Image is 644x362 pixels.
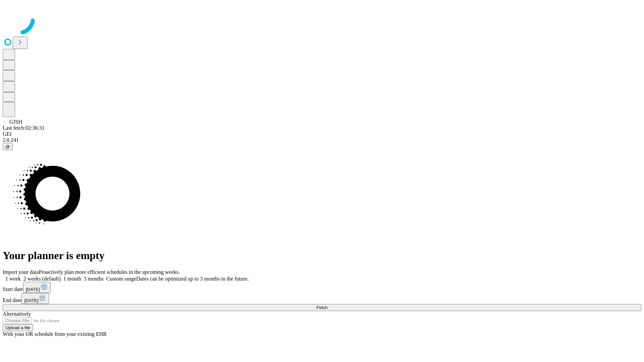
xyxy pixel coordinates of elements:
[3,304,641,311] button: Fetch
[5,276,21,282] span: 1 week
[23,276,61,282] span: 2 weeks (default)
[26,287,40,292] span: [DATE]
[3,125,45,131] span: Last fetch: 02:36:31
[3,311,31,317] span: Alternatively
[9,119,22,125] span: GJSH
[63,276,81,282] span: 1 month
[3,282,641,293] div: Start date
[3,131,641,137] div: GEI
[3,293,641,304] div: End date
[39,269,180,275] span: Proactively plan more efficient schedules in the upcoming weeks.
[3,269,39,275] span: Import your data
[316,305,327,310] span: Fetch
[5,144,10,149] span: @
[24,298,38,303] span: [DATE]
[136,276,249,282] span: Dates can be optimized up to 3 months in the future.
[23,282,51,293] button: [DATE]
[3,143,13,150] button: @
[21,293,49,304] button: [DATE]
[84,276,104,282] span: 3 months
[3,137,641,143] div: 2.0.241
[3,331,107,337] span: With your OR schedule from your existing EHR
[106,276,136,282] span: Custom range
[3,249,641,262] h1: Your planner is empty
[3,324,33,331] button: Upload a file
